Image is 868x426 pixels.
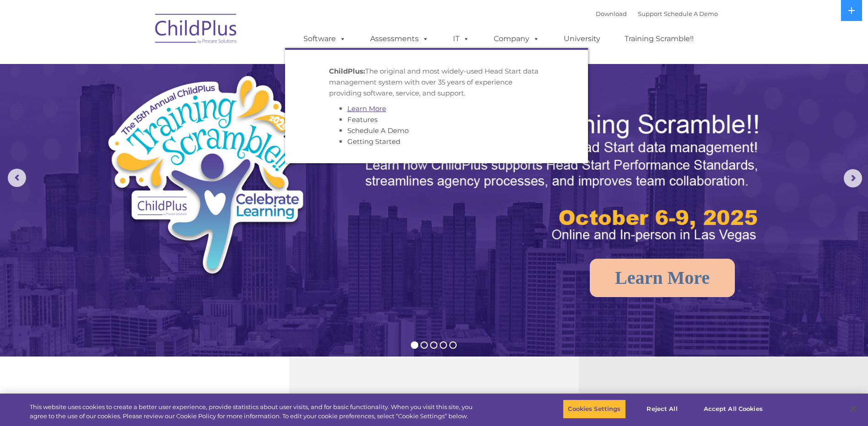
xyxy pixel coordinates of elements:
a: Company [485,30,549,48]
a: Getting Started [347,137,400,146]
a: Learn More [590,259,735,297]
p: The original and most widely-used Head Start data management system with over 35 years of experie... [329,66,544,99]
a: IT [444,30,479,48]
a: Schedule A Demo [347,126,409,135]
a: Software [294,30,355,48]
a: Features [347,115,377,124]
a: Download [596,10,627,17]
a: Learn More [347,104,386,113]
div: This website uses cookies to create a better user experience, provide statistics about user visit... [30,403,477,421]
a: Support [638,10,662,17]
img: ChildPlus by Procare Solutions [151,7,242,53]
button: Reject All [634,399,691,419]
button: Cookies Settings [563,399,625,419]
button: Accept All Cookies [699,399,768,419]
span: Last name [127,60,155,67]
strong: ChildPlus: [329,67,365,75]
a: University [555,30,609,48]
a: Assessments [361,30,438,48]
font: | [596,10,718,17]
a: Schedule A Demo [664,10,718,17]
a: Training Scramble!! [615,30,703,48]
span: Phone number [127,98,166,105]
button: Close [843,399,863,419]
